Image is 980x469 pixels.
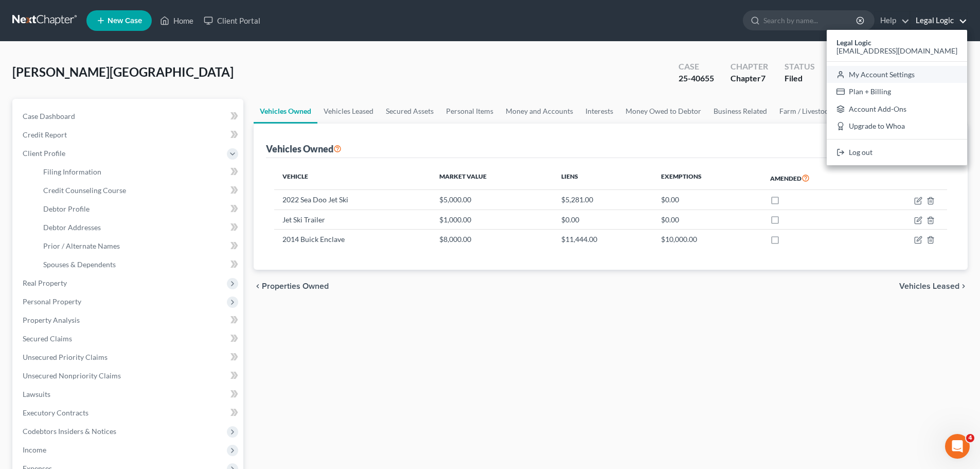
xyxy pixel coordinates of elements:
a: Lawsuits [14,385,243,404]
td: $10,000.00 [653,230,762,249]
div: 25-40655 [679,73,714,84]
a: Vehicles Owned [254,99,317,124]
a: Unsecured Priority Claims [14,348,243,367]
span: Prior / Alternate Names [43,241,120,250]
td: $1,000.00 [431,210,553,229]
a: Credit Counseling Course [35,181,243,200]
a: Debtor Profile [35,200,243,218]
a: Money Owed to Debtor [619,99,707,124]
span: Income [23,445,46,454]
td: Jet Ski Trailer [274,210,431,229]
a: Case Dashboard [14,107,243,126]
input: Search by name... [763,11,858,30]
td: $8,000.00 [431,230,553,249]
span: Real Property [23,279,67,287]
span: Client Profile [23,149,65,158]
td: $5,000.00 [431,190,553,210]
td: $5,281.00 [553,190,653,210]
td: 2022 Sea Doo Jet Ski [274,190,431,210]
a: Debtor Addresses [35,218,243,237]
a: Business Related [707,99,773,124]
div: Chapter [730,61,768,73]
i: chevron_left [254,282,262,290]
strong: Legal Logic [836,38,871,47]
a: Client Portal [199,11,265,30]
td: $11,444.00 [553,230,653,249]
a: Spouses & Dependents [35,255,243,274]
a: Personal Items [440,99,500,124]
span: Unsecured Nonpriority Claims [23,371,121,380]
a: Secured Assets [380,99,440,124]
td: $0.00 [653,190,762,210]
div: Case [679,61,714,73]
div: Filed [785,73,815,84]
button: Vehicles Leased chevron_right [899,282,968,290]
a: Vehicles Leased [317,99,380,124]
a: Filing Information [35,163,243,181]
td: 2014 Buick Enclave [274,230,431,249]
a: Help [875,11,910,30]
a: Farm / Livestock [773,99,838,124]
a: Unsecured Nonpriority Claims [14,367,243,385]
th: Market Value [431,166,553,190]
button: chevron_left Properties Owned [254,282,329,290]
a: Account Add-Ons [827,100,967,118]
a: Secured Claims [14,329,243,348]
span: 7 [761,73,765,83]
a: Property Analysis [14,311,243,329]
th: Exemptions [653,166,762,190]
div: Vehicles Owned [266,143,342,155]
span: Spouses & Dependents [43,260,116,269]
a: Plan + Billing [827,83,967,100]
span: Property Analysis [23,316,80,324]
iframe: Intercom live chat [945,434,970,459]
span: Lawsuits [23,390,50,398]
div: Status [785,61,815,73]
span: Secured Claims [23,334,72,343]
th: Liens [553,166,653,190]
span: Properties Owned [262,282,329,290]
span: Personal Property [23,297,81,306]
span: 4 [966,434,974,442]
i: chevron_right [959,282,968,290]
span: Credit Counseling Course [43,186,126,195]
span: Credit Report [23,130,67,139]
td: $0.00 [653,210,762,229]
span: Case Dashboard [23,112,75,120]
span: Executory Contracts [23,408,88,417]
span: [EMAIL_ADDRESS][DOMAIN_NAME] [836,46,957,55]
a: Prior / Alternate Names [35,237,243,255]
a: Credit Report [14,126,243,144]
a: Legal Logic [911,11,967,30]
td: $0.00 [553,210,653,229]
div: Chapter [730,73,768,84]
span: Unsecured Priority Claims [23,353,108,361]
span: Filing Information [43,167,101,176]
div: Legal Logic [827,30,967,165]
span: Codebtors Insiders & Notices [23,427,116,436]
span: Debtor Profile [43,204,90,213]
span: Vehicles Leased [899,282,959,290]
a: Executory Contracts [14,404,243,422]
span: [PERSON_NAME][GEOGRAPHIC_DATA] [12,64,234,79]
a: Log out [827,144,967,161]
th: Amended [762,166,869,190]
a: Home [155,11,199,30]
span: New Case [108,17,142,25]
a: Upgrade to Whoa [827,118,967,135]
a: My Account Settings [827,66,967,83]
span: Debtor Addresses [43,223,101,232]
th: Vehicle [274,166,431,190]
a: Interests [579,99,619,124]
a: Money and Accounts [500,99,579,124]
